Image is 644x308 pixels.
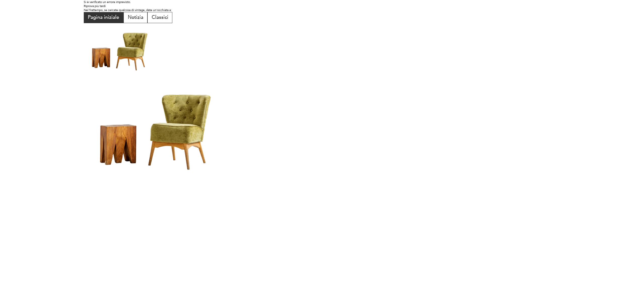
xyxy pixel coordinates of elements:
[84,8,172,12] font: Nel frattempo, se cercate qualcosa di vintage, date un'occhiata a:
[84,4,106,8] font: Riprova più tardi
[147,12,172,23] button: Classici
[84,75,230,178] img: Poltrona
[124,12,147,23] button: Notizia
[124,16,147,20] a: Notizia
[84,12,124,23] button: Pagina iniziale
[147,16,172,20] a: Classici
[84,23,157,74] img: Poltrona
[88,14,119,21] font: Pagina iniziale
[84,16,124,20] a: Pagina iniziale
[128,14,143,21] font: Notizia
[152,14,168,21] font: Classici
